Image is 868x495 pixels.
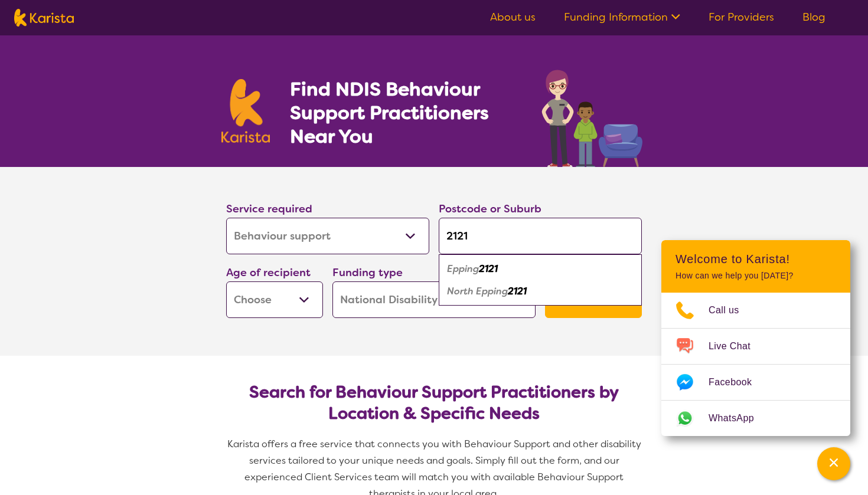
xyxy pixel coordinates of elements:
label: Funding type [332,265,403,280]
a: Web link opens in a new tab. [661,401,850,436]
div: North Epping 2121 [445,280,636,303]
a: About us [490,10,536,24]
img: Karista logo [14,9,74,27]
span: WhatsApp [709,409,768,427]
ul: Choose channel [661,293,850,436]
h2: Welcome to Karista! [676,252,836,266]
span: Call us [709,301,753,319]
label: Postcode or Suburb [439,202,541,216]
p: How can we help you [DATE]? [676,271,836,281]
span: Live Chat [709,337,765,355]
label: Service required [226,202,312,216]
em: 2121 [479,263,498,275]
img: behaviour-support [539,64,647,167]
em: Epping [447,263,479,275]
a: Blog [802,10,825,24]
em: North Epping [447,285,508,297]
button: Channel Menu [817,447,850,480]
input: Type [439,218,642,254]
label: Age of recipient [226,265,311,280]
div: Epping 2121 [445,258,636,280]
a: For Providers [709,10,774,24]
a: Funding Information [564,10,680,24]
img: Karista logo [221,79,270,143]
em: 2121 [508,285,527,297]
div: Channel Menu [661,240,850,436]
h1: Find NDIS Behaviour Support Practitioners Near You [290,77,518,148]
span: Facebook [709,373,766,391]
h2: Search for Behaviour Support Practitioners by Location & Specific Needs [236,382,632,424]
